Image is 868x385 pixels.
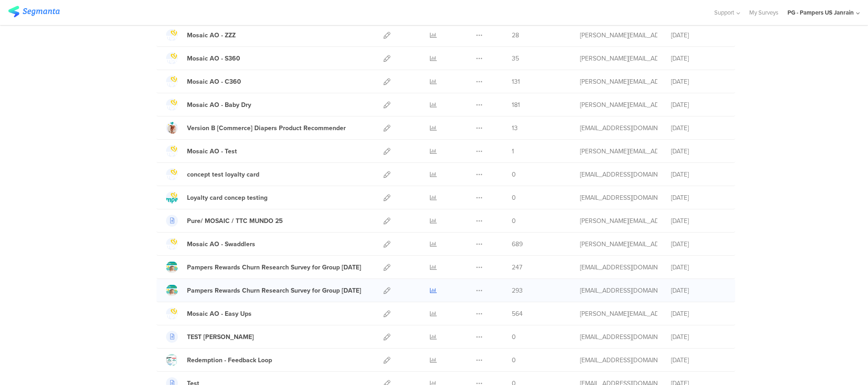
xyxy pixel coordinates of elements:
div: simanski.c@pg.com [580,216,657,226]
div: Mosaic AO - S360 [187,54,240,63]
span: 1 [512,147,514,156]
div: concept test loyalty card [187,170,259,179]
span: 247 [512,263,522,272]
div: [DATE] [671,355,726,365]
span: 293 [512,286,523,295]
div: [DATE] [671,30,726,40]
span: 35 [512,54,519,63]
a: Redemption - Feedback Loop [166,354,272,366]
div: [DATE] [671,239,726,249]
div: fjaili.r@pg.com [580,286,657,295]
div: Mosaic AO - Easy Ups [187,309,252,319]
span: Support [714,8,734,17]
div: PG - Pampers US Janrain [787,8,854,17]
div: [DATE] [671,193,726,203]
span: 181 [512,100,520,110]
div: simanski.c@pg.com [580,54,657,63]
div: TEST Jasmin [187,332,254,342]
div: Mosaic AO - Test [187,147,237,156]
div: [DATE] [671,286,726,295]
div: [DATE] [671,263,726,272]
span: 0 [512,216,516,226]
div: [DATE] [671,77,726,86]
div: [DATE] [671,147,726,156]
div: [DATE] [671,332,726,342]
span: 564 [512,309,523,319]
span: 689 [512,239,523,249]
div: [DATE] [671,54,726,63]
div: [DATE] [671,309,726,319]
div: simanski.c@pg.com [580,147,657,156]
div: zanolla.l@pg.com [580,355,657,365]
img: segmanta logo [8,6,60,17]
div: Pampers Rewards Churn Research Survey for Group 2 July 2025 [187,263,361,272]
div: Redemption - Feedback Loop [187,355,272,365]
a: Loyalty card concep testing [166,192,267,203]
div: Loyalty card concep testing [187,193,267,203]
span: 13 [512,123,518,133]
div: [DATE] [671,216,726,226]
a: Pure/ MOSAIC / TTC MUNDO 25 [166,215,283,227]
a: TEST [PERSON_NAME] [166,331,254,343]
div: cardosoteixeiral.c@pg.com [580,193,657,203]
span: 0 [512,170,516,179]
a: Mosaic AO - Easy Ups [166,308,252,319]
div: simanski.c@pg.com [580,30,657,40]
a: Mosaic AO - ZZZ [166,29,236,41]
span: 0 [512,332,516,342]
div: Pampers Rewards Churn Research Survey for Group 1 July 2025 [187,286,361,295]
a: Mosaic AO - Baby Dry [166,99,251,111]
div: Mosaic AO - Swaddlers [187,239,255,249]
div: Mosaic AO - ZZZ [187,30,236,40]
a: Mosaic AO - Swaddlers [166,238,255,250]
span: 0 [512,193,516,203]
div: Pure/ MOSAIC / TTC MUNDO 25 [187,216,283,226]
div: [DATE] [671,170,726,179]
span: 131 [512,77,520,86]
div: cardosoteixeiral.c@pg.com [580,170,657,179]
div: hougui.yh.1@pg.com [580,123,657,133]
div: simanski.c@pg.com [580,100,657,110]
a: Pampers Rewards Churn Research Survey for Group [DATE] [166,284,361,296]
a: concept test loyalty card [166,168,259,180]
div: Mosaic AO - Baby Dry [187,100,251,110]
div: simanski.c@pg.com [580,77,657,86]
div: fjaili.r@pg.com [580,263,657,272]
div: [DATE] [671,100,726,110]
div: simanski.c@pg.com [580,309,657,319]
a: Mosaic AO - C360 [166,76,241,87]
a: Pampers Rewards Churn Research Survey for Group [DATE] [166,261,361,273]
div: martens.j.1@pg.com [580,332,657,342]
a: Version B [Commerce] Diapers Product Recommender [166,122,346,134]
a: Mosaic AO - Test [166,145,237,157]
div: Version B [Commerce] Diapers Product Recommender [187,123,346,133]
a: Mosaic AO - S360 [166,52,240,64]
span: 0 [512,355,516,365]
div: simanski.c@pg.com [580,239,657,249]
div: Mosaic AO - C360 [187,77,241,86]
span: 28 [512,30,519,40]
div: [DATE] [671,123,726,133]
